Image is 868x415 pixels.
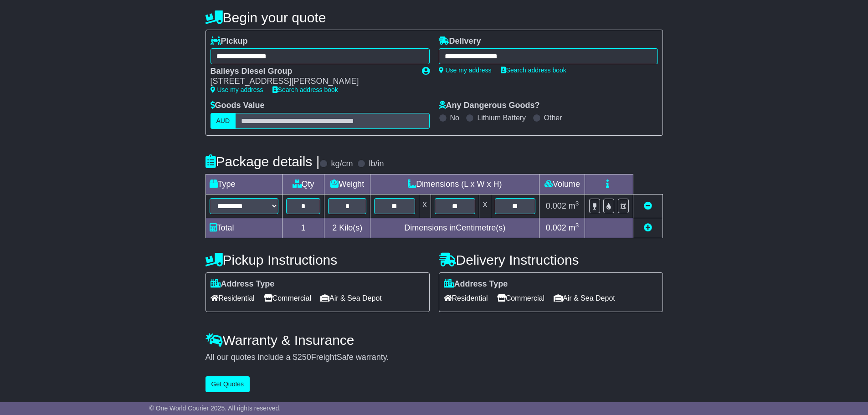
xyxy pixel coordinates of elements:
div: Baileys Diesel Group [211,67,413,77]
span: Commercial [497,291,544,305]
span: m [569,223,579,232]
a: Add new item [644,223,652,232]
div: [STREET_ADDRESS][PERSON_NAME] [211,77,413,87]
label: Any Dangerous Goods? [439,101,540,111]
td: Qty [282,174,324,194]
span: Residential [211,291,255,305]
h4: Package details | [205,154,320,169]
span: 250 [298,353,311,362]
a: Remove this item [644,201,652,210]
span: Air & Sea Depot [554,291,615,305]
label: Pickup [211,36,248,46]
label: kg/cm [331,159,353,169]
h4: Begin your quote [205,10,663,25]
span: 0.002 [546,201,566,210]
td: Type [205,174,282,194]
span: © One World Courier 2025. All rights reserved. [149,405,281,412]
td: x [419,194,431,218]
label: Address Type [211,279,275,289]
sup: 3 [575,200,579,207]
h4: Pickup Instructions [205,252,430,267]
span: Commercial [264,291,311,305]
label: AUD [211,113,236,129]
a: Use my address [439,67,492,74]
a: Search address book [272,86,338,93]
a: Use my address [211,86,263,93]
div: All our quotes include a $ FreightSafe warranty. [205,353,663,363]
button: Get Quotes [205,376,250,392]
td: Dimensions (L x W x H) [370,174,539,194]
td: Kilo(s) [324,218,370,238]
span: m [569,201,579,210]
label: Goods Value [211,101,265,111]
span: 0.002 [546,223,566,232]
h4: Delivery Instructions [439,252,663,267]
td: Weight [324,174,370,194]
span: 2 [332,223,337,232]
td: 1 [282,218,324,238]
a: Search address book [501,67,566,74]
span: Air & Sea Depot [320,291,382,305]
label: lb/in [369,159,384,169]
label: Other [544,113,562,122]
td: Dimensions in Centimetre(s) [370,218,539,238]
label: Address Type [444,279,508,289]
label: Lithium Battery [477,113,526,122]
td: Total [205,218,282,238]
td: x [479,194,491,218]
label: No [450,113,459,122]
sup: 3 [575,222,579,229]
td: Volume [539,174,585,194]
span: Residential [444,291,488,305]
h4: Warranty & Insurance [205,333,663,348]
label: Delivery [439,36,481,46]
